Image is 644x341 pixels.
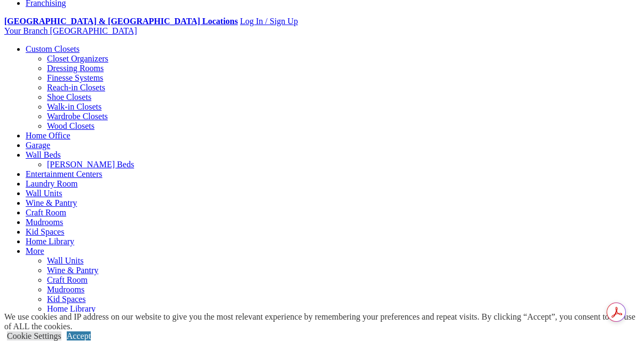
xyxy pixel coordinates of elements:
[47,83,105,92] a: Reach-in Closets
[47,54,108,63] a: Closet Organizers
[26,150,61,159] a: Wall Beds
[26,179,77,188] a: Laundry Room
[4,26,48,35] span: Your Branch
[26,218,63,227] a: Mudrooms
[47,294,85,304] a: Kid Spaces
[47,64,104,73] a: Dressing Rooms
[47,275,88,284] a: Craft Room
[26,237,74,246] a: Home Library
[26,189,62,198] a: Wall Units
[47,102,101,111] a: Walk-in Closets
[26,44,80,53] a: Custom Closets
[67,331,91,340] a: Accept
[240,17,297,26] a: Log In / Sign Up
[26,227,64,236] a: Kid Spaces
[50,26,137,35] span: [GEOGRAPHIC_DATA]
[47,304,96,313] a: Home Library
[47,160,134,169] a: [PERSON_NAME] Beds
[47,121,95,130] a: Wood Closets
[26,131,70,140] a: Home Office
[4,26,137,35] a: Your Branch [GEOGRAPHIC_DATA]
[47,73,103,82] a: Finesse Systems
[4,312,644,331] div: We use cookies and IP address on our website to give you the most relevant experience by remember...
[26,198,77,207] a: Wine & Pantry
[26,169,103,179] a: Entertainment Centers
[26,246,44,255] a: More menu text will display only on big screen
[47,112,108,121] a: Wardrobe Closets
[47,256,83,265] a: Wall Units
[7,331,61,340] a: Cookie Settings
[47,92,91,102] a: Shoe Closets
[26,208,66,217] a: Craft Room
[26,141,50,150] a: Garage
[47,285,84,294] a: Mudrooms
[4,17,238,26] a: [GEOGRAPHIC_DATA] & [GEOGRAPHIC_DATA] Locations
[47,266,98,275] a: Wine & Pantry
